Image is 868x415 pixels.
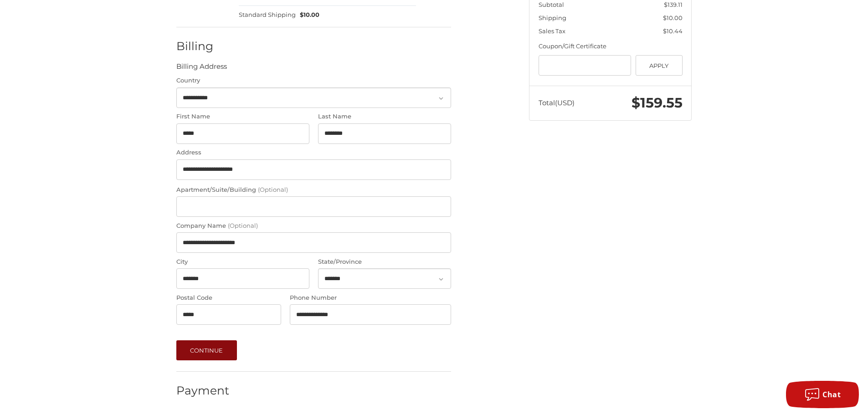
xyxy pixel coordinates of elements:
div: Coupon/Gift Certificate [539,42,683,51]
span: Chat [822,389,841,400]
span: Standard Shipping [239,10,296,20]
span: $10.00 [296,10,320,20]
label: City [176,257,309,266]
span: Subtotal [539,1,564,8]
label: Postal Code [176,293,281,302]
input: Gift Certificate or Coupon Code [539,55,632,76]
label: Country [176,76,451,85]
label: Address [176,148,451,157]
label: First Name [176,112,309,121]
label: Phone Number [290,293,451,302]
small: (Optional) [228,222,258,229]
span: $139.11 [664,1,683,8]
span: Shipping [539,14,566,21]
span: Sales Tax [539,27,565,35]
label: Apartment/Suite/Building [176,185,451,195]
legend: Billing Address [176,61,227,76]
span: $10.44 [663,27,683,35]
span: $10.00 [663,14,683,21]
span: $159.55 [632,94,683,111]
button: Continue [176,340,237,360]
button: Apply [636,55,683,76]
label: State/Province [318,257,451,266]
span: Total (USD) [539,98,575,107]
label: Last Name [318,112,451,121]
h2: Billing [176,39,230,53]
h2: Payment [176,384,230,398]
button: Chat [786,381,859,408]
small: (Optional) [258,186,288,193]
label: Company Name [176,221,451,231]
